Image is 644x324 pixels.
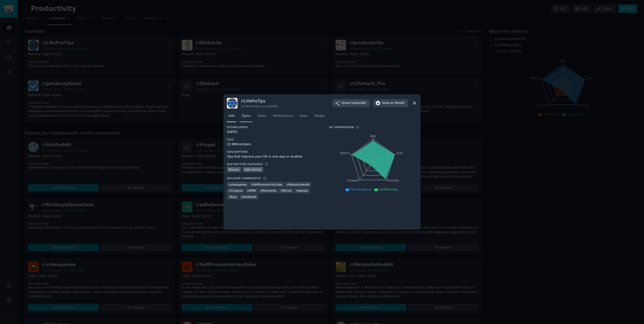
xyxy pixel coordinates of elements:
h3: Description [227,150,322,154]
span: r/ AskReddit [241,195,256,199]
span: r/ laptops [296,189,308,192]
span: Share [341,101,366,105]
div: High Activity [243,167,263,172]
a: Stats [298,112,309,122]
h3: r/ LifeProTips [241,98,278,104]
span: Info [229,114,234,118]
tspan: Growth [347,179,358,182]
tspan: Size [396,151,403,155]
span: r/ SelfPromotionYouTube [251,183,282,186]
span: r/ BMW [247,189,256,192]
h3: Established [227,125,322,129]
tspan: Age [370,134,376,138]
h3: Distinctive Features [227,162,263,166]
span: r/ Moissanite [260,189,276,192]
a: Posts [256,112,268,122]
button: ShareSubreddit [333,99,370,107]
button: Viewon Reddit [373,99,408,107]
h3: In Comparison [329,125,354,129]
h3: Related Subreddits [227,176,261,180]
span: Stats [300,114,307,118]
div: Massive [227,167,241,172]
tspan: Activity [388,179,399,182]
a: Topics [240,112,253,122]
img: LifeProTips [227,98,237,109]
a: People [313,112,327,122]
h3: Size [227,138,322,141]
tspan: Reach [340,151,350,155]
span: People [314,114,325,118]
div: [DATE] [227,130,322,134]
span: Subreddit [351,101,366,105]
span: r/ Colognes [229,189,243,192]
span: r/ MetalsOnReddit [287,183,310,186]
span: r/ videogames [229,183,247,186]
a: Info [227,112,236,122]
div: 22.9M members since [DATE] [241,104,278,108]
span: r/LifeProTips [379,188,398,191]
span: This Audience [350,188,372,191]
span: on Reddit [390,101,405,105]
div: Tips that improve your life in one way or another. [227,155,322,159]
span: Topics [242,114,251,118]
a: Performance [271,112,294,122]
span: r/ Bass [229,195,237,199]
div: 22.9M members [227,142,322,147]
span: View [382,101,405,105]
span: r/ Bitcoin [281,189,292,192]
span: Posts [258,114,266,118]
span: Performance [273,114,293,118]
